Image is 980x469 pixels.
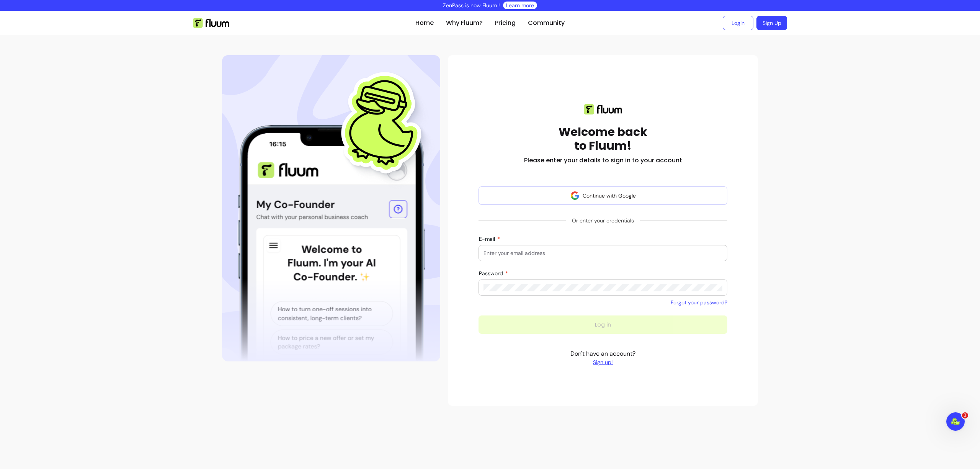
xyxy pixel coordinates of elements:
[559,125,647,153] h1: Welcome back to Fluum!
[723,16,753,30] a: Login
[671,299,727,306] a: Forgot your password?
[528,18,565,28] a: Community
[495,18,516,28] a: Pricing
[962,412,968,418] span: 1
[483,284,722,291] input: Password
[479,235,497,242] span: E-mail
[483,249,722,257] input: E-mail
[584,104,622,114] img: Fluum logo
[570,358,635,366] a: Sign up!
[756,16,787,30] a: Sign Up
[446,18,483,28] a: Why Fluum?
[946,412,965,431] iframe: Intercom live chat
[193,18,229,28] img: Fluum Logo
[524,156,682,165] h2: Please enter your details to sign in to your account
[570,191,580,200] img: avatar
[566,214,640,227] span: Or enter your credentials
[506,2,534,9] a: Learn more
[570,349,635,366] p: Don't have an account?
[443,2,500,9] p: ZenPass is now Fluum !
[479,186,727,205] button: Continue with Google
[415,18,434,28] a: Home
[479,270,505,277] span: Password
